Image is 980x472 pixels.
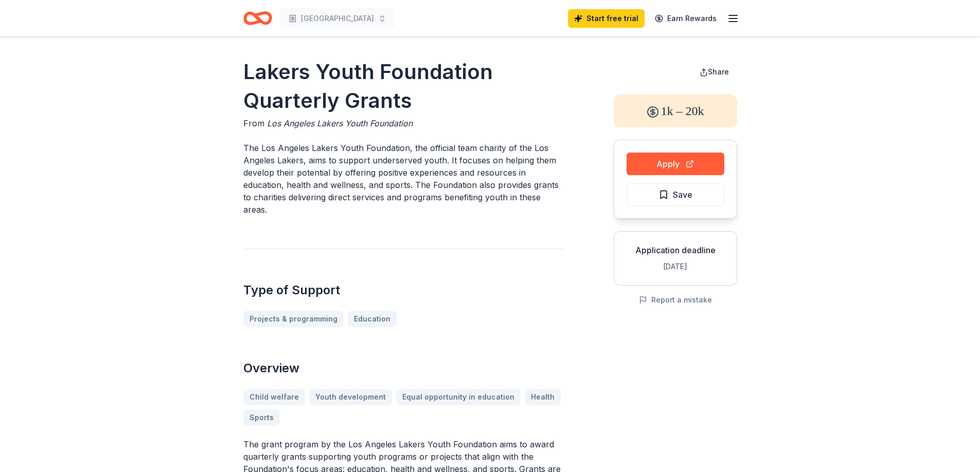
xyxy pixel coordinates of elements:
[673,188,692,201] span: Save
[622,260,728,273] div: [DATE]
[301,12,374,25] span: [GEOGRAPHIC_DATA]
[649,9,723,28] a: Earn Rewards
[243,117,564,129] div: From
[243,311,344,327] a: Projects & programming
[627,153,724,175] button: Apply
[243,360,564,376] h2: Overview
[267,118,413,128] span: Los Angeles Lakers Youth Foundation
[622,244,728,256] div: Application deadline
[243,6,272,30] a: Home
[627,183,724,206] button: Save
[243,58,564,115] h1: Lakers Youth Foundation Quarterly Grants
[614,95,737,127] div: 1k – 20k
[568,9,645,28] a: Start free trial
[243,282,564,298] h2: Type of Support
[708,67,729,76] span: Share
[243,142,564,216] p: The Los Angeles Lakers Youth Foundation, the official team charity of the Los Angeles Lakers, aim...
[348,311,397,327] a: Education
[280,8,395,29] button: [GEOGRAPHIC_DATA]
[639,294,712,306] button: Report a mistake
[691,62,737,82] button: Share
